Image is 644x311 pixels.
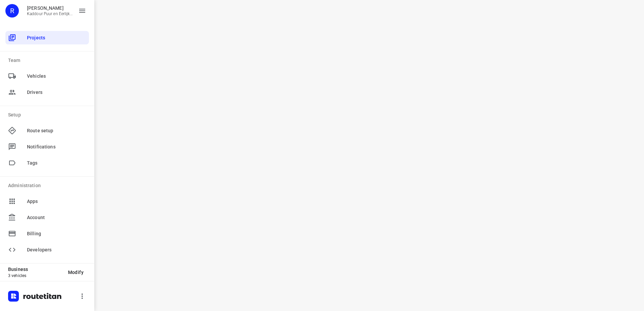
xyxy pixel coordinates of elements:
div: Notifications [5,140,89,153]
div: Account [5,211,89,224]
p: Rachid Kaddour [27,5,73,11]
div: Vehicles [5,69,89,83]
div: Apps [5,195,89,208]
div: Route setup [5,124,89,137]
span: Account [27,214,86,221]
div: Drivers [5,85,89,99]
div: Projects [5,31,89,44]
span: Developers [27,246,86,253]
span: Tags [27,160,86,167]
div: R [5,4,19,18]
span: Billing [27,230,86,237]
p: Team [8,57,89,64]
div: Tags [5,156,89,170]
p: Setup [8,111,89,118]
p: 3 vehicles [8,273,63,278]
span: Vehicles [27,73,86,80]
span: Drivers [27,89,86,96]
p: Administration [8,182,89,189]
span: Projects [27,34,86,41]
span: Route setup [27,127,86,134]
span: Modify [68,270,84,275]
span: Apps [27,198,86,205]
p: Kaddour Puur en Eerlijk Vlees B.V. [27,11,73,16]
span: Notifications [27,143,86,150]
div: Billing [5,227,89,240]
div: Developers [5,243,89,256]
button: Modify [63,266,89,278]
p: Business [8,267,63,272]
